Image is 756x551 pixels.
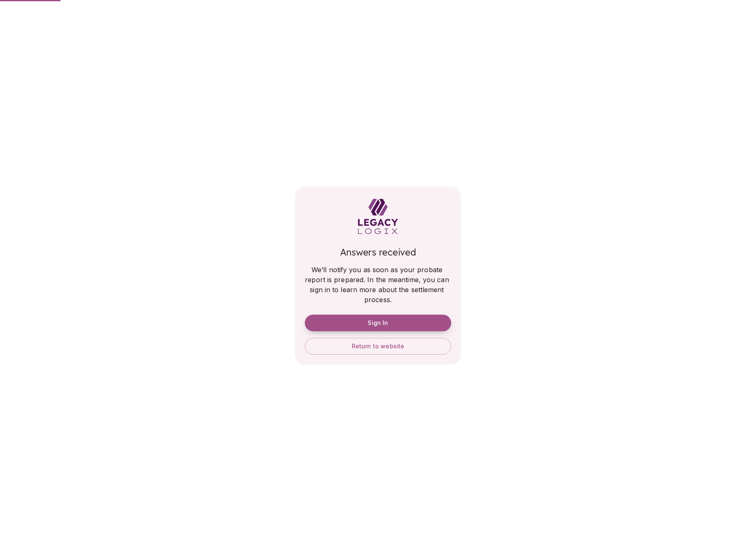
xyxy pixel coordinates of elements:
[352,343,405,350] span: Return to website
[305,266,451,304] span: We’ll notify you as soon as your probate report is prepared. In the meantime, you can sign in to ...
[305,338,451,355] button: Return to website
[305,315,451,331] button: Sign In
[368,319,388,327] span: Sign In
[340,246,416,258] span: Answers received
